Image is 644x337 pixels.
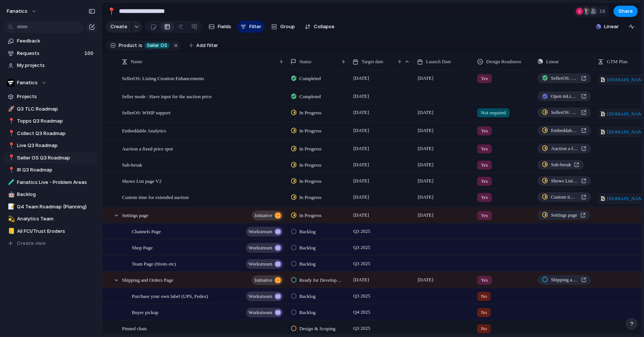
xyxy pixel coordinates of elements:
div: 📍 [8,166,13,175]
button: 📝 [7,203,14,211]
span: Fanatics Live - Problem Areas [17,179,95,186]
span: Yes [481,145,488,153]
div: 📒All FCI/Trust Eroders [4,226,98,237]
span: Seller OS [147,42,167,49]
span: Yes [481,75,488,82]
div: 🤖 [8,190,13,199]
button: Create view [4,238,98,249]
span: Embeddable Analytics [551,127,578,134]
span: Auction a fixed price spot [122,144,173,153]
span: SellerOS: WHIP support [551,109,578,116]
a: 🤖Backlog [4,189,98,200]
a: 📍Seller OS Q3 Roadmap [4,152,98,164]
span: Q3 2025 [351,243,372,252]
span: Shows List page V2 [122,176,162,185]
button: workstream [246,227,283,237]
span: [DATE] [351,160,371,169]
span: 100 [84,50,95,57]
span: SellerOS: WHIP support [122,108,171,117]
span: Q4 2025 [351,308,372,317]
div: 📍 [107,6,116,16]
span: Backlog [299,309,316,316]
span: Q3 TLC Roadmap [17,105,95,113]
span: Team Page (Hosts etc) [132,259,176,268]
button: initiative [252,211,283,220]
span: Create [110,23,127,30]
button: Linear [593,21,622,32]
a: 📍Topps Q3 Roadmap [4,115,98,127]
div: 💫 [8,215,13,223]
span: Ready for Development [299,276,343,284]
button: 🧪 [7,179,14,186]
button: Share [613,6,638,17]
span: Shop Page [132,243,153,252]
span: Backlog [299,293,316,300]
div: 📝Q4 Team Roadmap (Planning) [4,201,98,213]
span: Q3 2025 [351,227,372,236]
button: 📍 [7,154,14,162]
a: 🚀Q3 TLC Roadmap [4,103,98,115]
div: 📝 [8,202,13,211]
span: [DATE] [351,108,371,117]
button: fanatics [3,5,41,17]
span: Pinned chats [122,324,147,332]
span: Design & Scoping [299,325,336,332]
span: All FCI/Trust Eroders [17,228,95,235]
span: [DATE] [416,275,435,284]
span: In Progress [299,161,322,169]
span: Yes [481,178,488,185]
span: In Progress [299,145,322,153]
a: My projects [4,60,98,71]
button: workstream [246,243,283,253]
a: Sub-break [537,160,584,170]
button: 💫 [7,215,14,223]
span: Projects [17,93,95,100]
a: Settings page [537,210,590,220]
span: Shows List page V2 [551,177,578,185]
span: workstream [249,291,272,302]
button: Fields [206,21,234,33]
button: 📍 [7,130,14,137]
a: 📍Live Q3 Roadmap [4,140,98,151]
span: is [139,42,142,49]
button: is [137,41,144,50]
a: Open inLinear [537,91,591,101]
span: SellerOS: Listing Creation Enhancements [122,74,204,82]
span: Completed [299,75,321,82]
span: [DATE] [416,160,435,169]
div: 🧪Fanatics Live - Problem Areas [4,177,98,188]
a: Feedback [4,35,98,47]
span: Fanatics [17,79,38,87]
span: Group [280,23,295,30]
span: Linear [546,58,559,65]
button: 🚀 [7,105,14,113]
a: Shows List page V2 [537,176,591,186]
span: Collapse [314,23,334,30]
span: Name [131,58,142,65]
span: [DATE] [416,74,435,83]
span: Filter [249,23,261,30]
span: No [481,325,487,332]
a: 📍Collect Q3 Roadmap [4,128,98,139]
span: Requests [17,50,82,57]
span: Sub-break [122,160,142,169]
span: Status [299,58,311,65]
span: Backlog [299,260,316,268]
a: SellerOS: WHIP support [537,108,591,117]
button: Collapse [302,21,337,33]
span: Share [618,8,633,15]
span: No [481,309,487,316]
span: Completed [299,93,321,100]
button: Seller OS [143,41,171,50]
div: 🧪 [8,178,13,187]
span: Sub-break [551,161,571,168]
button: Filter [237,21,264,33]
span: Yes [481,276,488,284]
span: [DATE] [351,126,371,135]
span: Buyer pickup [132,308,158,316]
span: Custom time for extended auction [122,193,189,201]
span: 18 [599,8,607,15]
div: 📒 [8,227,13,235]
